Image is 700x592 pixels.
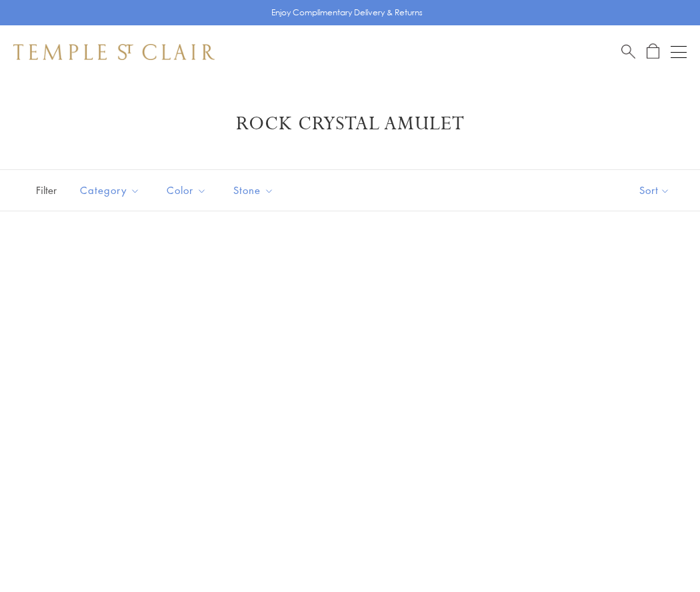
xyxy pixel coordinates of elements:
[33,112,667,136] h1: Rock Crystal Amulet
[70,175,150,205] button: Category
[647,43,659,60] a: Open Shopping Bag
[13,44,215,60] img: Temple St. Clair
[609,170,700,211] button: Show sort by
[160,182,217,199] span: Color
[271,6,423,19] p: Enjoy Complimentary Delivery & Returns
[227,182,284,199] span: Stone
[73,182,150,199] span: Category
[621,43,635,60] a: Search
[671,44,687,60] button: Open navigation
[157,175,217,205] button: Color
[223,175,284,205] button: Stone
